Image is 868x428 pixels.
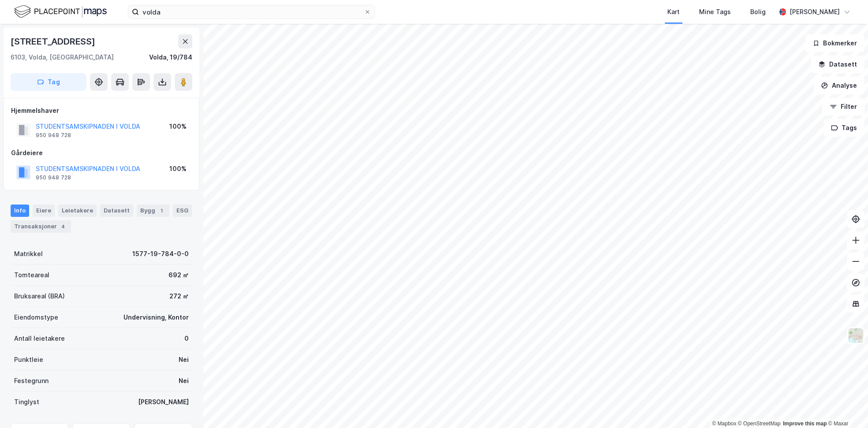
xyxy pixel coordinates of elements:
div: Bolig [750,7,766,17]
div: Kart [667,7,680,17]
div: Bygg [137,205,169,217]
a: Improve this map [783,421,827,427]
div: 6103, Volda, [GEOGRAPHIC_DATA] [11,52,114,63]
div: Datasett [100,205,133,217]
div: 950 948 728 [36,174,71,181]
div: 950 948 728 [36,132,71,139]
button: Tags [823,119,864,137]
button: Analyse [813,77,864,94]
div: Tinglyst [14,397,39,407]
div: Eiendomstype [14,312,58,323]
div: 4 [59,222,67,231]
div: Gårdeiere [11,148,192,158]
div: Undervisning, Kontor [123,312,189,323]
div: [PERSON_NAME] [138,397,189,407]
input: Søk på adresse, matrikkel, gårdeiere, leietakere eller personer [139,5,364,19]
div: Eiere [33,205,55,217]
button: Tag [11,73,86,91]
img: Z [847,327,864,344]
div: Antall leietakere [14,333,65,344]
div: 1577-19-784-0-0 [132,249,189,259]
div: 692 ㎡ [168,270,189,280]
div: Festegrunn [14,376,49,386]
div: Transaksjoner [11,220,71,233]
a: OpenStreetMap [738,421,781,427]
div: Volda, 19/784 [149,52,192,63]
div: 0 [184,333,189,344]
iframe: Chat Widget [824,386,868,428]
button: Filter [822,98,864,115]
div: Info [11,205,29,217]
div: 1 [157,206,166,215]
div: Bruksareal (BRA) [14,291,65,301]
img: logo.f888ab2527a4732fd821a326f86c7f29.svg [14,4,107,19]
div: Hjemmelshaver [11,105,192,116]
div: [STREET_ADDRESS] [11,34,97,48]
div: Leietakere [58,205,97,217]
div: Tomteareal [14,270,49,280]
div: ESG [173,205,192,217]
div: 100% [169,164,187,174]
div: Nei [179,376,189,386]
div: Punktleie [14,354,43,365]
div: Mine Tags [699,7,731,17]
div: Matrikkel [14,249,43,259]
button: Datasett [811,56,864,73]
div: [PERSON_NAME] [789,7,840,17]
div: Kontrollprogram for chat [824,386,868,428]
a: Mapbox [712,421,736,427]
button: Bokmerker [805,34,864,52]
div: Nei [179,354,189,365]
div: 272 ㎡ [169,291,189,301]
div: 100% [169,121,187,132]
